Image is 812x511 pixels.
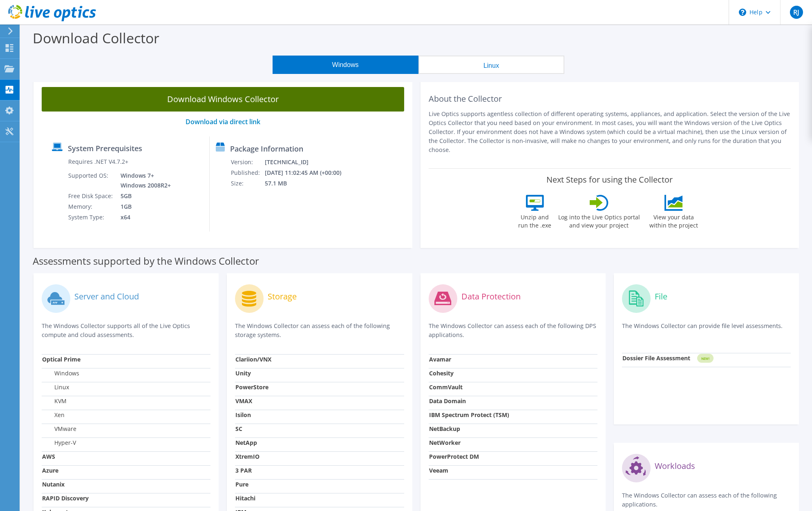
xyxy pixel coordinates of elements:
td: System Type: [68,212,114,223]
h2: About the Collector [429,94,791,104]
svg: \n [739,9,746,16]
label: View your data within the project [644,211,703,230]
a: Download via direct link [186,117,260,126]
span: RJ [790,6,803,19]
strong: Veeam [429,466,448,474]
strong: Hitachi [235,494,255,502]
label: Requires .NET V4.7.2+ [68,158,128,166]
p: The Windows Collector can assess each of the following storage systems. [235,321,404,339]
p: The Windows Collector can provide file level assessments. [622,321,791,338]
button: Linux [418,56,564,74]
td: Supported OS: [68,170,114,191]
label: Download Collector [33,29,159,47]
label: Server and Cloud [74,292,139,301]
td: Memory: [68,201,114,212]
label: Unzip and run the .exe [516,211,554,230]
label: Data Protection [461,292,521,301]
td: 5GB [114,191,172,201]
td: Published: [230,167,264,178]
strong: XtremIO [235,453,259,460]
strong: Azure [42,466,58,474]
td: x64 [114,212,172,223]
strong: Clariion/VNX [235,355,271,363]
label: Package Information [230,145,303,153]
label: Next Steps for using the Collector [546,175,673,185]
strong: Pure [235,480,248,488]
strong: AWS [42,453,55,460]
p: Live Optics supports agentless collection of different operating systems, appliances, and applica... [429,109,791,154]
strong: Isilon [235,411,251,419]
label: Hyper-V [42,439,76,447]
a: Download Windows Collector [42,87,404,112]
p: The Windows Collector supports all of the Live Optics compute and cloud assessments. [42,321,210,339]
td: Windows 7+ Windows 2008R2+ [114,170,172,191]
label: Xen [42,411,65,419]
tspan: NEW! [701,356,709,361]
strong: NetWorker [429,439,461,446]
label: VMware [42,425,76,433]
strong: Nutanix [42,480,65,488]
strong: Dossier File Assessment [622,354,690,362]
strong: Data Domain [429,397,466,405]
strong: IBM Spectrum Protect (TSM) [429,411,509,419]
label: Log into the Live Optics portal and view your project [558,211,640,230]
strong: CommVault [429,383,463,391]
td: [DATE] 11:02:45 AM (+00:00) [264,167,352,178]
td: 1GB [114,201,172,212]
strong: Unity [235,369,251,377]
strong: PowerStore [235,383,268,391]
strong: VMAX [235,397,252,405]
strong: RAPID Discovery [42,494,89,502]
strong: Avamar [429,355,451,363]
label: Storage [268,292,297,301]
td: [TECHNICAL_ID] [264,157,352,167]
strong: NetApp [235,439,257,446]
strong: Optical Prime [42,355,81,363]
label: Linux [42,383,69,391]
strong: Cohesity [429,369,454,377]
label: KVM [42,397,67,405]
p: The Windows Collector can assess each of the following DPS applications. [429,321,597,339]
strong: PowerProtect DM [429,453,479,460]
strong: 3 PAR [235,466,252,474]
button: Windows [273,56,418,74]
label: Windows [42,369,79,377]
strong: SC [235,425,242,433]
label: File [655,292,667,301]
p: The Windows Collector can assess each of the following applications. [622,491,791,509]
label: Workloads [655,462,695,470]
strong: NetBackup [429,425,460,433]
label: Assessments supported by the Windows Collector [33,257,259,265]
td: Size: [230,178,264,189]
td: Free Disk Space: [68,191,114,201]
label: System Prerequisites [68,144,142,152]
td: 57.1 MB [264,178,352,189]
td: Version: [230,157,264,167]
